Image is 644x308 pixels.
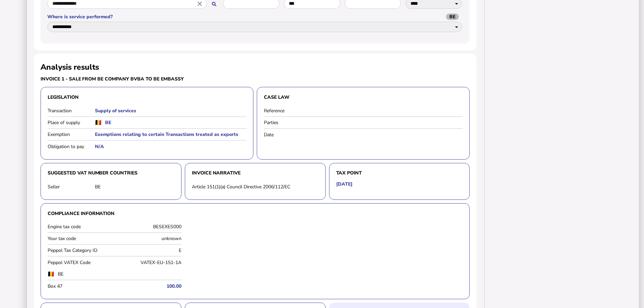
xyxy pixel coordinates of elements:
[336,170,463,176] h3: Tax point
[48,283,113,289] label: Box 47
[192,170,319,176] h3: Invoice narrative
[116,235,181,242] div: unknown
[264,94,463,100] h3: Case law
[58,271,129,277] label: BE
[264,108,311,114] label: Reference
[446,14,459,20] span: BE
[48,108,95,114] label: Transaction
[116,223,181,230] div: BESEXES000
[95,143,246,150] h5: N/A
[95,184,174,190] div: BE
[48,131,95,138] label: Exemption
[264,119,311,126] label: Parties
[48,247,113,254] label: Peppol Tax Category ID
[48,143,95,150] label: Obligation to pay
[95,108,246,114] h5: Supply of services
[336,181,352,187] h5: [DATE]
[48,184,95,190] label: Seller
[116,283,181,289] h5: 100.00
[48,94,246,100] h3: Legislation
[48,259,113,266] label: Peppol VATEX Code
[41,62,99,72] h2: Analysis results
[95,131,246,138] h5: Exemptions relating to certain Transactions treated as exports
[116,259,181,266] div: VATEX-EU-151-1A
[105,119,111,126] h5: BE
[41,76,253,82] h3: Invoice 1 - sale from BE Company BVBA to BE Embassy
[116,247,181,254] div: E
[95,120,102,125] img: be.png
[47,14,463,20] label: Where is service performed?
[48,223,113,230] label: Engine tax code
[48,210,463,216] h3: Compliance information
[192,184,319,190] div: Article 151(1)(a) Council Directive 2006/112/EC
[48,170,174,176] h3: Suggested VAT number countries
[48,119,95,126] label: Place of supply
[48,235,113,242] label: Your tax code
[264,132,311,138] label: Date
[48,271,54,277] img: be.png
